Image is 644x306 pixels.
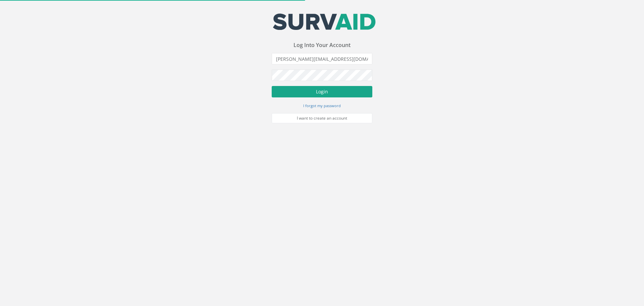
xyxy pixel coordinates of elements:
[272,42,372,48] h3: Log Into Your Account
[272,53,372,64] input: Email
[272,86,372,97] button: Login
[272,113,372,123] a: I want to create an account
[303,102,341,108] a: I forgot my password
